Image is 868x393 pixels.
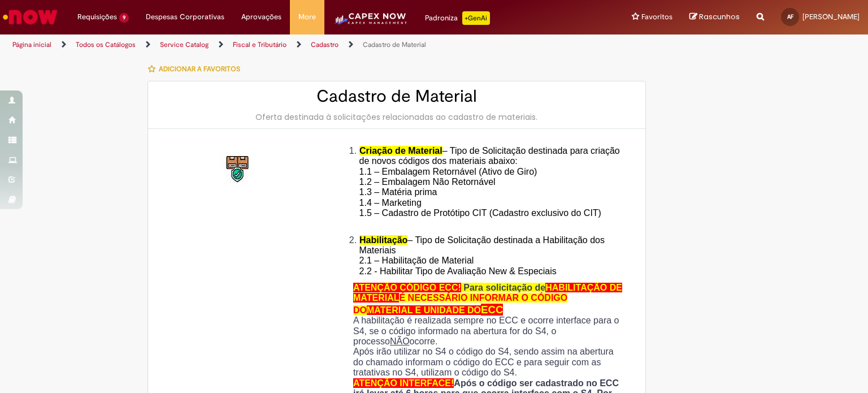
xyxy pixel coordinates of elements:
p: A habilitação é realizada sempre no ECC e ocorre interface para o S4, se o código informado na ab... [353,316,626,347]
span: Despesas Corporativas [146,11,224,23]
span: Aprovações [241,11,281,23]
a: Fiscal e Tributário [233,40,287,49]
span: ECC [481,304,503,316]
span: Habilitação [359,235,407,245]
img: CapexLogo5.png [333,11,408,34]
span: 9 [119,13,129,23]
span: Criação de Material [359,146,442,156]
ul: Trilhas de página [8,34,570,55]
span: Favoritos [641,11,672,23]
span: É NECESSÁRIO INFORMAR O CÓDIGO DO [353,293,567,314]
span: HABILITAÇÃO DE MATERIAL [353,283,622,303]
span: – Tipo de Solicitação destinada para criação de novos códigos dos materiais abaixo: 1.1 – Embalag... [359,146,620,228]
u: NÃO [390,336,410,346]
span: ATENÇÃO INTERFACE! [353,378,454,388]
span: Adicionar a Favoritos [159,64,240,74]
span: MATERIAL E UNIDADE DO [367,305,481,315]
span: More [298,11,316,23]
span: Rascunhos [699,11,740,22]
p: +GenAi [462,11,490,25]
a: Cadastro [311,40,338,49]
span: AF [787,13,793,20]
a: Cadastro de Material [363,40,426,49]
p: Após irão utilizar no S4 o código do S4, sendo assim na abertura do chamado informam o código do ... [353,347,626,378]
button: Adicionar a Favoritos [147,57,246,81]
div: Oferta destinada à solicitações relacionadas ao cadastro de materiais. [159,111,634,123]
img: ServiceNow [1,6,59,28]
a: Todos os Catálogos [76,40,136,49]
span: Requisições [77,11,117,23]
span: Para solicitação de [463,283,545,292]
h2: Cadastro de Material [159,87,634,106]
a: Service Catalog [160,40,209,49]
span: – Tipo de Solicitação destinada a Habilitação dos Materiais 2.1 – Habilitação de Material 2.2 - H... [359,235,605,276]
span: ATENÇÃO CÓDIGO ECC! [353,283,461,292]
span: [PERSON_NAME] [802,12,860,21]
a: Rascunhos [689,12,740,23]
a: Página inicial [12,40,51,49]
div: Padroniza [425,11,490,25]
img: Cadastro de Material [220,152,257,188]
